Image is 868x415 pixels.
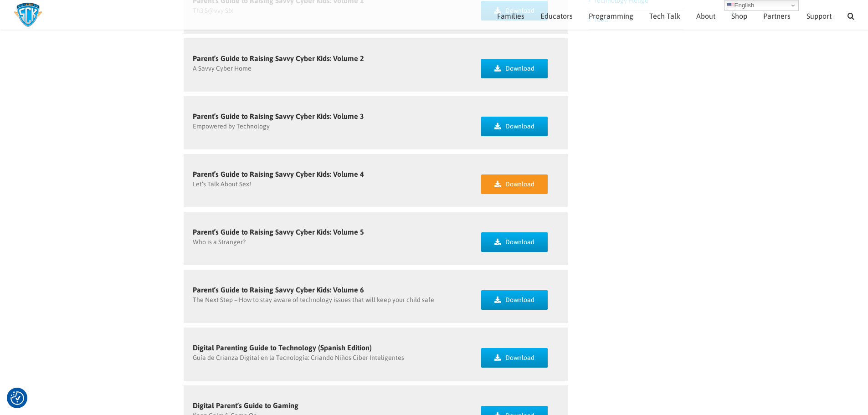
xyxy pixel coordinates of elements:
[696,12,715,20] span: About
[497,12,524,20] span: Families
[193,170,463,178] h5: Parent’s Guide to Raising Savvy Cyber Kids: Volume 4
[763,12,791,20] span: Partners
[481,59,548,78] a: Download
[505,296,534,304] span: Download
[505,238,534,246] span: Download
[505,123,534,130] span: Download
[505,180,534,188] span: Download
[10,391,24,405] img: Revisit consent button
[14,2,42,27] img: Savvy Cyber Kids Logo
[481,290,548,310] a: Download
[481,232,548,252] a: Download
[481,117,548,136] a: Download
[193,55,463,62] h5: Parent’s Guide to Raising Savvy Cyber Kids: Volume 2
[193,122,463,131] p: Empowered by Technology
[649,12,680,20] span: Tech Talk
[193,344,463,351] h5: Digital Parenting Guide to Technology (Spanish Edition)
[505,354,534,362] span: Download
[193,179,463,189] p: Let’s Talk About Sex!
[731,12,747,20] span: Shop
[193,228,463,236] h5: Parent’s Guide to Raising Savvy Cyber Kids: Volume 5
[193,402,463,409] h5: Digital Parent’s Guide to Gaming
[589,12,633,20] span: Programming
[193,64,463,73] p: A Savvy Cyber Home
[727,2,734,9] img: en
[806,12,832,20] span: Support
[540,12,573,20] span: Educators
[193,237,463,247] p: Who is a Stranger?
[481,174,548,194] a: Download
[193,295,463,305] p: The Next Step – How to stay aware of technology issues that will keep your child safe
[193,286,463,293] h5: Parent’s Guide to Raising Savvy Cyber Kids: Volume 6
[193,353,463,363] p: Guía de Crianza Digital en la Tecnología: Criando Niños Ciber Inteligentes
[505,65,534,72] span: Download
[10,391,24,405] button: Consent Preferences
[193,113,463,120] h5: Parent’s Guide to Raising Savvy Cyber Kids: Volume 3
[481,348,548,368] a: Download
